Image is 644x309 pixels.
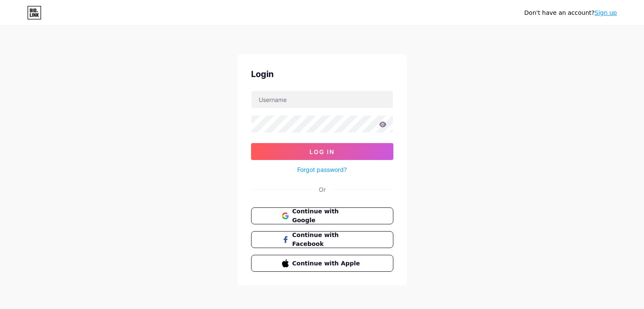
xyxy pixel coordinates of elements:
[292,207,362,225] span: Continue with Google
[297,165,347,174] a: Forgot password?
[319,185,326,194] div: Or
[292,259,362,268] span: Continue with Apple
[251,231,393,248] button: Continue with Facebook
[251,143,393,160] button: Log In
[252,91,393,108] input: Username
[292,231,362,248] span: Continue with Facebook
[251,207,393,224] button: Continue with Google
[251,68,393,80] div: Login
[310,148,334,155] span: Log In
[251,255,393,272] button: Continue with Apple
[524,8,617,17] div: Don't have an account?
[594,9,617,16] a: Sign up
